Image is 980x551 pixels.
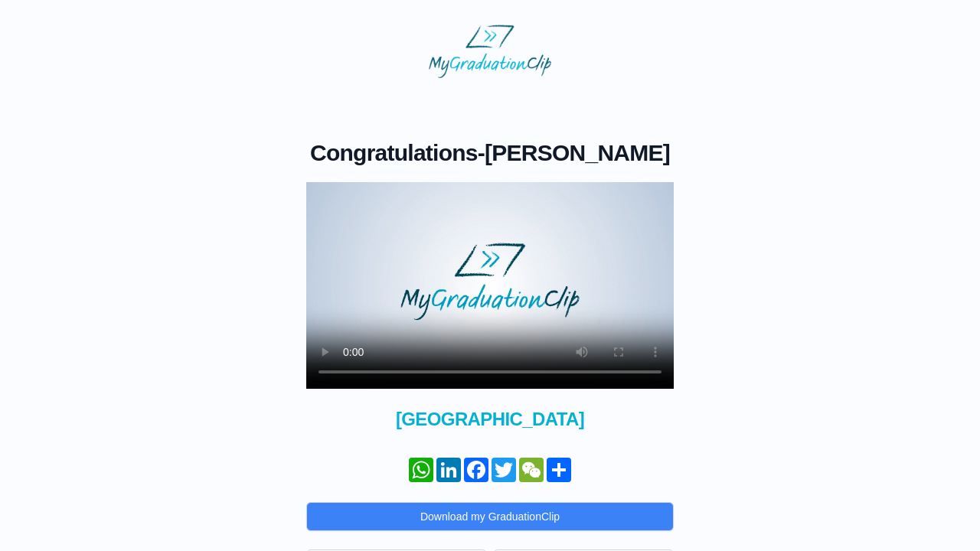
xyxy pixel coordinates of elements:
[407,458,435,482] a: WhatsApp
[310,140,478,165] span: Congratulations
[518,458,545,482] a: WeChat
[306,139,674,167] h1: -
[490,458,518,482] a: Twitter
[462,458,490,482] a: Facebook
[485,140,670,165] span: [PERSON_NAME]
[545,458,573,482] a: Share
[306,407,674,432] span: [GEOGRAPHIC_DATA]
[306,502,674,531] button: Download my GraduationClip
[429,24,551,78] img: MyGraduationClip
[435,458,462,482] a: LinkedIn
